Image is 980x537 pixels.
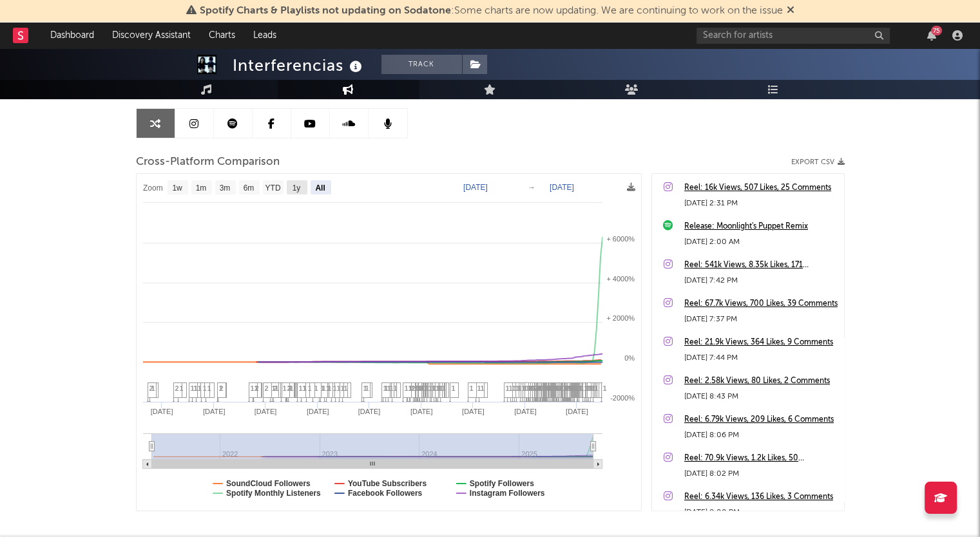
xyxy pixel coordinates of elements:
text: 1y [292,184,300,193]
text: -2000% [610,394,635,402]
text: 3m [219,184,230,193]
text: SoundCloud Followers [226,479,311,488]
span: 2 [149,384,153,392]
span: 1 [255,384,258,392]
a: Release: Moonlight's Puppet Remix [684,219,838,234]
text: 6m [243,184,254,193]
span: 1 [481,384,485,392]
text: [DATE] [550,183,574,192]
span: 1 [337,384,341,392]
div: [DATE] 2:31 PM [684,196,838,211]
span: 2 [265,384,269,392]
text: Zoom [143,184,163,193]
div: Interferencias [233,55,365,76]
span: 1 [408,384,412,392]
span: Dismiss [787,6,794,16]
span: 1 [314,384,318,392]
text: All [315,184,325,193]
span: 1 [452,384,456,392]
div: [DATE] 8:43 PM [684,389,838,404]
a: Reel: 21.9k Views, 364 Likes, 9 Comments [684,335,838,350]
text: [DATE] [565,408,588,415]
span: 1 [363,384,367,392]
span: 1 [436,384,439,392]
text: [DATE] [410,408,432,415]
span: 1 [415,384,419,392]
span: 1 [390,384,394,392]
span: 1 [308,384,312,392]
span: 1 [344,384,348,392]
span: 1 [180,384,184,392]
a: Reel: 2.58k Views, 80 Likes, 2 Comments [684,373,838,389]
text: Instagram Followers [469,489,544,498]
a: Reel: 6.79k Views, 209 Likes, 6 Comments [684,412,838,428]
text: [DATE] [150,408,173,415]
span: 1 [579,384,582,392]
text: [DATE] [462,408,485,415]
text: 1w [172,184,182,193]
div: [DATE] 8:02 PM [684,466,838,482]
input: Search for artists [697,28,890,44]
text: YTD [265,184,280,193]
button: 75 [927,30,936,41]
span: 1 [272,384,276,392]
span: 1 [219,384,223,392]
span: 1 [251,384,255,392]
span: 1 [321,384,325,392]
a: Reel: 67.7k Views, 700 Likes, 39 Comments [684,296,838,312]
span: 1 [603,384,607,392]
span: 1 [194,384,198,392]
span: 1 [333,384,337,392]
text: [DATE] [254,408,276,415]
a: Dashboard [41,23,103,48]
a: Reel: 6.34k Views, 136 Likes, 3 Comments [684,489,838,505]
span: 1 [477,384,481,392]
span: Spotify Charts & Playlists not updating on Sodatone [200,6,451,16]
div: [DATE] 7:37 PM [684,312,838,327]
span: 1 [383,384,387,392]
text: [DATE] [202,408,225,415]
span: 4 [547,384,551,392]
text: [DATE] [358,408,380,415]
a: Discovery Assistant [103,23,200,48]
span: 1 [283,384,287,392]
a: Reel: 16k Views, 507 Likes, 25 Comments [684,180,838,196]
a: Reel: 70.9k Views, 1.2k Likes, 50 Comments [684,451,838,466]
text: Facebook Followers [347,489,422,498]
span: 1 [512,384,516,392]
text: + 4000% [606,275,635,283]
text: 0% [624,354,635,362]
span: 1 [432,384,436,392]
text: 1m [195,184,206,193]
a: Charts [200,23,244,48]
span: 1 [303,384,307,392]
text: [DATE] [514,408,537,415]
span: 1 [387,384,391,392]
span: 1 [470,384,474,392]
span: 2 [287,384,291,392]
span: 1 [326,384,330,392]
span: 1 [299,384,303,392]
span: 1 [428,384,432,392]
text: Spotify Monthly Listeners [226,489,321,498]
span: 1 [191,384,195,392]
text: + 2000% [606,314,635,322]
a: Reel: 541k Views, 8.35k Likes, 171 Comments [684,258,838,273]
span: 1 [595,384,599,392]
text: [DATE] [306,408,329,415]
div: [DATE] 8:00 PM [684,505,838,520]
span: 1 [506,384,510,392]
span: 1 [442,384,446,392]
text: Spotify Followers [469,479,533,488]
text: [DATE] [463,183,488,192]
text: + 6000% [606,235,635,243]
span: : Some charts are now updating. We are continuing to work on the issue [200,6,783,16]
span: 1 [203,384,207,392]
span: 2 [175,384,179,392]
